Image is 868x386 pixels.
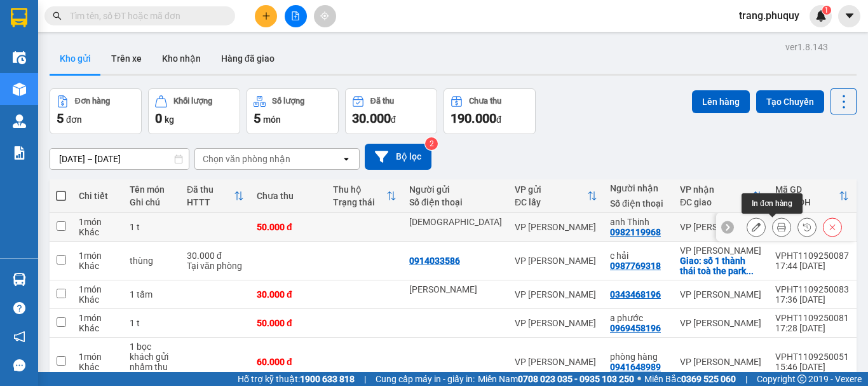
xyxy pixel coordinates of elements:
button: Số lượng5món [247,88,339,134]
div: HTTT [187,197,234,207]
th: Toggle SortBy [327,179,403,213]
button: Đơn hàng5đơn [50,88,142,134]
span: copyright [797,375,806,383]
div: Số lượng [272,97,304,106]
div: ver 1.8.143 [785,40,828,54]
button: Khối lượng0kg [148,88,240,134]
svg: open [341,154,351,164]
span: Miền Nam [478,372,634,386]
div: Mã GD [775,184,839,195]
div: VPHT1109250083 [775,284,849,294]
div: 0343468196 [610,289,661,300]
div: Khối lượng [173,97,212,106]
th: Toggle SortBy [674,179,769,213]
button: Lên hàng [692,90,750,113]
div: anh Thinh [610,217,667,227]
div: Giao: số 1 thành thái toà the park cầu giấy [680,256,763,276]
sup: 2 [425,137,438,150]
div: khách gửi nhầm thu cước 2 chiều [130,352,174,382]
button: Tạo Chuyến [756,90,824,113]
button: Bộ lọc [365,144,431,170]
span: question-circle [13,302,25,314]
div: 1 món [79,284,117,294]
div: VP [PERSON_NAME] [680,245,763,256]
div: 30.000 đ [257,289,320,300]
div: VP [PERSON_NAME] [515,289,597,300]
div: VP [PERSON_NAME] [515,256,597,266]
span: Miền Bắc [644,372,736,386]
div: Đơn hàng [75,97,110,106]
button: Kho gửi [50,43,101,74]
button: aim [314,5,336,27]
span: 1 [824,6,829,15]
span: 190.000 [451,111,496,126]
span: ⚪️ [637,376,641,382]
div: c hải [610,251,667,261]
strong: 0708 023 035 - 0935 103 250 [518,374,634,384]
div: 1 t [130,318,174,328]
span: plus [262,11,271,20]
div: 1 món [79,217,117,227]
div: 1 bọc [130,341,174,352]
button: caret-down [838,5,860,27]
div: Ghi chú [130,197,174,207]
div: Chi tiết [79,191,117,201]
div: 0987769318 [610,261,661,271]
strong: 1900 633 818 [300,374,355,384]
div: VPHT1109250087 [775,251,849,261]
span: search [53,11,62,20]
span: notification [13,331,25,343]
div: 50.000 đ [257,222,320,232]
span: message [13,359,25,371]
img: warehouse-icon [13,83,26,96]
div: Sửa đơn hàng [747,217,766,237]
th: Toggle SortBy [508,179,604,213]
div: VP [PERSON_NAME] [680,357,763,367]
div: 0941648989 [610,362,661,372]
button: Chưa thu190.000đ [444,88,536,134]
div: 1 món [79,313,117,323]
span: 30.000 [352,111,391,126]
span: file-add [291,11,300,20]
div: 60.000 đ [257,357,320,367]
div: 50.000 đ [257,318,320,328]
img: warehouse-icon [13,51,26,64]
div: Khác [79,261,117,271]
span: 5 [57,111,64,126]
div: Tại văn phòng [187,261,244,271]
div: 0982119968 [610,227,661,237]
input: Tìm tên, số ĐT hoặc mã đơn [70,9,220,23]
button: Đã thu30.000đ [345,88,437,134]
button: Hàng đã giao [211,43,285,74]
input: Select a date range. [50,149,189,169]
div: Người gửi [409,184,502,195]
li: 146 [GEOGRAPHIC_DATA], [GEOGRAPHIC_DATA] [71,31,288,47]
div: VPHT1109250051 [775,352,849,362]
div: VP [PERSON_NAME] [680,222,763,232]
div: Đã thu [370,97,394,106]
div: Số điện thoại [610,198,667,209]
span: | [745,372,747,386]
button: Trên xe [101,43,152,74]
div: VP [PERSON_NAME] [515,222,597,232]
div: VP [PERSON_NAME] [515,318,597,328]
div: VP [PERSON_NAME] [515,357,597,367]
div: 1 tấm [130,289,174,300]
img: warehouse-icon [13,273,26,286]
div: Khác [79,323,117,333]
button: plus [255,5,277,27]
img: solution-icon [13,146,26,160]
div: 30.000 đ [187,251,244,261]
div: VP [PERSON_NAME] [680,318,763,328]
div: Khác [79,294,117,305]
button: Kho nhận [152,43,211,74]
li: Hotline: 19001874 [71,47,288,63]
div: Người nhận [610,183,667,193]
div: In đơn hàng [742,193,803,214]
div: 0969458196 [610,323,661,333]
div: VP gửi [515,184,587,195]
div: Chưa thu [469,97,501,106]
div: 17:44 [DATE] [775,261,849,271]
div: VPHT1109250081 [775,313,849,323]
div: Tên món [130,184,174,195]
